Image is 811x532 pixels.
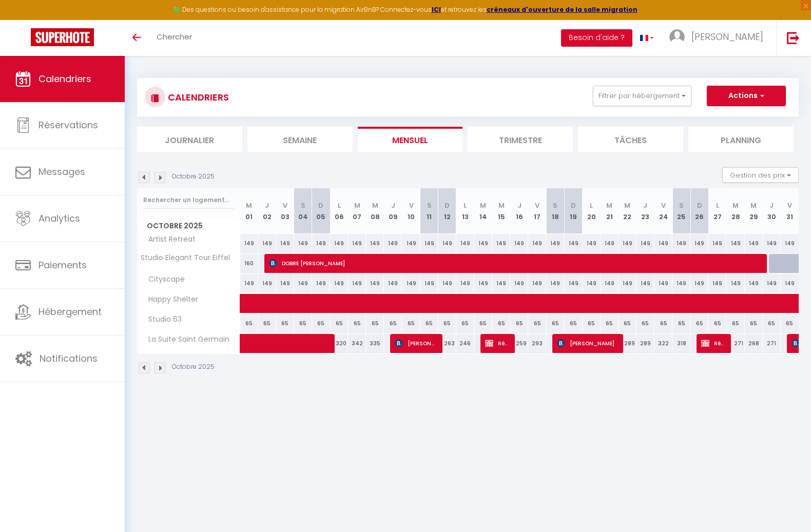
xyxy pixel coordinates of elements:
[690,314,708,333] div: 65
[246,201,252,210] abbr: M
[312,314,330,333] div: 65
[701,333,725,353] span: Réservée [PERSON_NAME]
[763,234,781,253] div: 149
[662,20,776,56] a: ... [PERSON_NAME]
[139,274,187,285] span: Cityscape
[240,234,258,253] div: 149
[358,127,463,152] li: Mensuel
[750,201,757,210] abbr: M
[276,274,294,293] div: 149
[763,334,781,353] div: 271
[409,201,414,210] abbr: V
[348,188,366,234] th: 07
[763,314,781,333] div: 65
[564,314,582,333] div: 65
[294,234,312,253] div: 149
[619,314,636,333] div: 65
[517,201,522,210] abbr: J
[265,201,269,210] abbr: J
[269,253,760,273] span: DOBRE [PERSON_NAME]
[438,274,456,293] div: 149
[366,234,384,253] div: 149
[661,201,666,210] abbr: V
[787,201,792,210] abbr: V
[348,314,366,333] div: 65
[487,5,638,14] a: créneaux d'ouverture de la salle migration
[276,234,294,253] div: 149
[38,165,85,178] span: Messages
[745,334,763,353] div: 268
[763,274,781,293] div: 149
[557,333,617,353] span: [PERSON_NAME]
[354,201,360,210] abbr: M
[583,234,601,253] div: 149
[690,274,708,293] div: 149
[672,314,690,333] div: 65
[624,201,630,210] abbr: M
[366,188,384,234] th: 08
[690,234,708,253] div: 149
[726,234,744,253] div: 149
[420,188,438,234] th: 11
[38,212,80,225] span: Analytics
[420,234,438,253] div: 149
[445,201,450,210] abbr: D
[438,234,456,253] div: 149
[143,191,234,209] input: Rechercher un logement...
[564,274,582,293] div: 149
[372,201,378,210] abbr: M
[456,334,474,353] div: 246
[8,4,39,35] button: Ouvrir le widget de chat LiveChat
[402,314,420,333] div: 65
[474,274,492,293] div: 149
[391,201,395,210] abbr: J
[366,274,384,293] div: 149
[432,5,441,14] a: ICI
[636,234,654,253] div: 149
[672,188,690,234] th: 25
[402,274,420,293] div: 149
[172,362,215,372] p: Octobre 2025
[149,20,200,56] a: Chercher
[708,314,726,333] div: 65
[601,274,619,293] div: 149
[672,334,690,353] div: 318
[732,201,739,210] abbr: M
[474,234,492,253] div: 149
[510,274,528,293] div: 149
[348,234,366,253] div: 149
[247,127,353,152] li: Semaine
[38,305,102,318] span: Hébergement
[139,334,232,345] span: La Suite Saint Germain
[312,188,330,234] th: 05
[330,188,348,234] th: 06
[366,314,384,333] div: 65
[619,274,636,293] div: 149
[583,274,601,293] div: 149
[787,31,800,44] img: logout
[464,201,467,210] abbr: L
[31,28,94,46] img: Super Booking
[528,274,546,293] div: 149
[654,188,672,234] th: 24
[384,314,402,333] div: 65
[561,29,632,47] button: Besoin d'aide ?
[139,234,198,245] span: Artist Retreat
[643,201,647,210] abbr: J
[474,314,492,333] div: 65
[438,188,456,234] th: 12
[593,86,691,106] button: Filtrer par hébergement
[745,234,763,253] div: 149
[707,86,786,106] button: Actions
[769,201,774,210] abbr: J
[276,188,294,234] th: 03
[438,334,456,353] div: 263
[654,234,672,253] div: 149
[301,201,305,210] abbr: S
[619,334,636,353] div: 289
[330,314,348,333] div: 65
[38,119,98,131] span: Réservations
[708,188,726,234] th: 27
[165,86,229,109] h3: CALENDRIERS
[348,274,366,293] div: 149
